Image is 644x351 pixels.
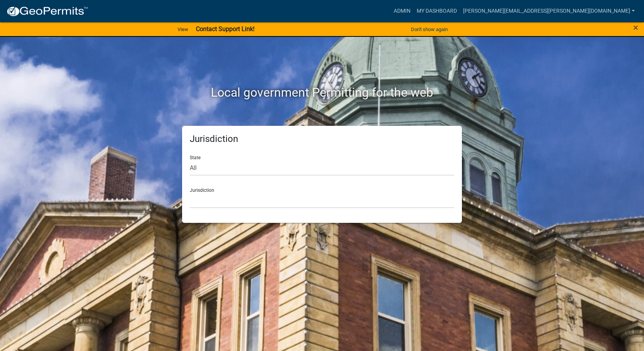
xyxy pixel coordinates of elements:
button: Close [633,23,638,32]
h5: Jurisdiction [190,133,454,145]
span: × [633,22,638,33]
button: Don't show again [408,23,451,36]
a: [PERSON_NAME][EMAIL_ADDRESS][PERSON_NAME][DOMAIN_NAME] [460,4,638,18]
a: Admin [391,4,414,18]
strong: Contact Support Link! [196,25,255,33]
h2: Local government Permitting for the web [109,85,535,100]
a: My Dashboard [414,4,460,18]
a: View [174,23,191,36]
